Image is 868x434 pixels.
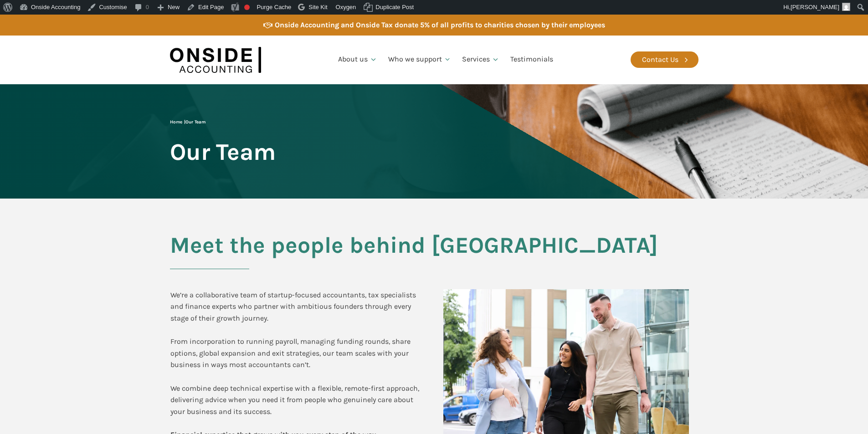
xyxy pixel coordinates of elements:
span: Site Kit [308,4,327,10]
div: Onside Accounting and Onside Tax donate 5% of all profits to charities chosen by their employees [275,19,605,31]
h2: Meet the people behind [GEOGRAPHIC_DATA] [170,233,699,269]
a: Testimonials [505,44,559,75]
span: | [170,119,205,125]
div: Contact Us [642,54,678,66]
a: Who we support [383,44,457,75]
span: [PERSON_NAME] [791,4,839,10]
a: About us [333,44,383,75]
span: Our Team [170,139,276,164]
div: Focus keyphrase not set [244,5,250,10]
a: Contact Us [631,51,699,68]
a: Home [170,119,182,125]
a: Services [457,44,505,75]
img: Onside Accounting [170,42,261,77]
span: Our Team [185,119,205,125]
